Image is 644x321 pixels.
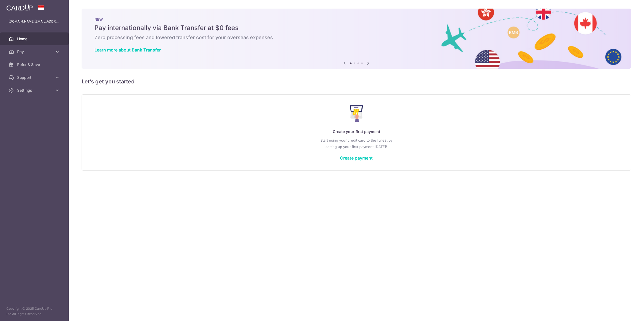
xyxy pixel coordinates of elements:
[17,49,53,54] span: Pay
[82,9,631,69] img: Bank transfer banner
[17,88,53,93] span: Settings
[94,47,161,53] a: Learn more about Bank Transfer
[609,305,639,318] iframe: Opens a widget where you can find more information
[17,75,53,80] span: Support
[17,36,53,42] span: Home
[82,77,631,86] h5: Let’s get you started
[94,34,618,41] h6: Zero processing fees and lowered transfer cost for your overseas expenses
[350,105,363,122] img: Make Payment
[340,155,373,161] a: Create payment
[9,19,60,24] p: [DOMAIN_NAME][EMAIL_ADDRESS][DOMAIN_NAME]
[93,128,620,135] p: Create your first payment
[17,62,53,67] span: Refer & Save
[94,17,618,21] p: NEW
[94,24,618,32] h5: Pay internationally via Bank Transfer at $0 fees
[93,137,620,150] p: Start using your credit card to the fullest by setting up your first payment [DATE]!
[6,4,33,11] img: CardUp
